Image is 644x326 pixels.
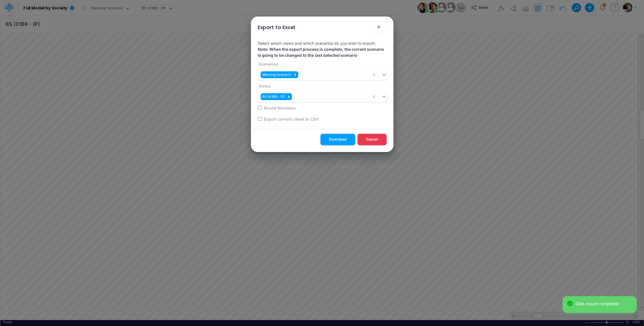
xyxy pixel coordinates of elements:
[377,23,381,30] span: ×
[263,116,319,122] label: Export current sheet to CSV
[357,134,387,145] button: Cancel
[261,71,292,78] div: Working Scenario
[320,134,355,145] button: Download
[576,301,632,307] div: Data export completed
[258,61,278,67] label: Scenarios
[258,47,384,58] strong: Note: When the export process is complete, the current scenario is going to be changed to the
[258,83,271,89] label: Views
[253,36,391,129] div: Select which views and which scenarios do you wish to export.
[258,23,295,31] div: Export to Excel
[372,20,386,34] button: Close
[261,93,286,100] div: BS (01BR - IP)
[315,53,357,58] em: last selected scenario
[263,105,296,111] label: Round Numbers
